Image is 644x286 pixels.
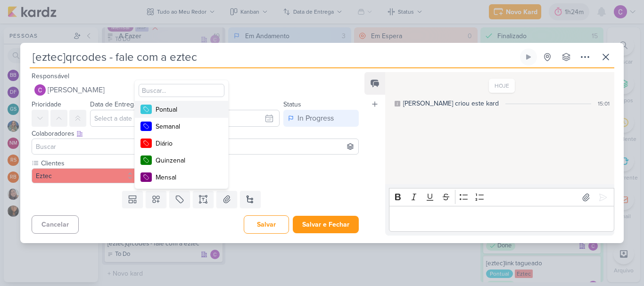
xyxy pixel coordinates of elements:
[32,82,359,98] button: [PERSON_NAME]
[135,101,228,118] button: Pontual
[389,206,614,232] div: Editor editing area: main
[156,139,217,148] div: Diário
[32,215,79,234] button: Cancelar
[40,158,138,168] label: Clientes
[598,99,610,108] div: 15:01
[156,105,217,114] div: Pontual
[32,129,359,139] div: Colaboradores
[32,168,138,183] button: Eztec
[156,172,217,182] div: Mensal
[139,84,224,97] input: Buscar...
[135,152,228,169] button: Quinzenal
[90,110,280,127] input: Select a date
[48,84,105,96] span: [PERSON_NAME]
[34,84,46,96] img: Carlos Lima
[156,155,217,165] div: Quinzenal
[90,100,137,108] label: Data de Entrega
[297,113,334,124] div: In Progress
[244,215,289,234] button: Salvar
[389,188,614,206] div: Editor toolbar
[525,53,532,61] div: Ligar relógio
[403,98,499,108] div: [PERSON_NAME] criou este kard
[135,118,228,135] button: Semanal
[135,169,228,186] button: Mensal
[30,49,518,65] input: Kard Sem Título
[32,100,61,108] label: Prioridade
[283,110,359,127] button: In Progress
[32,72,69,80] label: Responsável
[34,141,356,152] input: Buscar
[293,216,359,233] button: Salvar e Fechar
[283,100,301,108] label: Status
[135,135,228,152] button: Diário
[156,122,217,131] div: Semanal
